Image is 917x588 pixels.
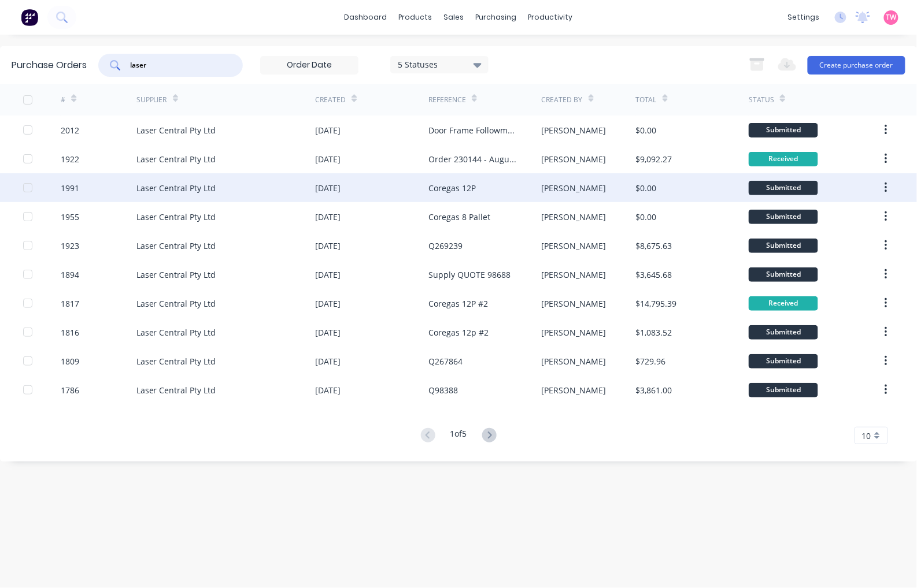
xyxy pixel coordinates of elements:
[542,297,607,310] div: [PERSON_NAME]
[636,211,657,223] div: $0.00
[315,355,341,367] div: [DATE]
[61,124,79,136] div: 2012
[749,210,818,224] div: Submitted
[315,384,341,396] div: [DATE]
[61,326,79,338] div: 1816
[749,267,818,282] div: Submitted
[542,95,583,105] div: Created By
[61,384,79,396] div: 1786
[315,95,346,105] div: Created
[542,211,607,223] div: [PERSON_NAME]
[749,123,818,137] div: Submitted
[542,124,607,136] div: [PERSON_NAME]
[749,181,818,195] div: Submitted
[749,152,818,166] div: Received
[61,297,79,310] div: 1817
[542,153,607,165] div: [PERSON_NAME]
[398,58,481,70] div: 5 Statuses
[428,326,489,338] div: Coregas 12p #2
[61,95,65,105] div: #
[428,95,466,105] div: Reference
[428,124,519,136] div: Door Frame Followmont
[636,95,657,105] div: Total
[542,355,607,367] div: [PERSON_NAME]
[21,9,38,26] img: Factory
[749,296,818,311] div: Received
[315,182,341,194] div: [DATE]
[749,354,818,369] div: Submitted
[542,182,607,194] div: [PERSON_NAME]
[428,355,463,367] div: Q267864
[636,384,672,396] div: $3,861.00
[523,9,579,26] div: productivity
[542,384,607,396] div: [PERSON_NAME]
[636,326,672,338] div: $1,083.52
[542,269,607,281] div: [PERSON_NAME]
[636,297,677,310] div: $14,795.39
[136,211,216,223] div: Laser Central Pty Ltd
[61,240,79,252] div: 1923
[136,297,216,310] div: Laser Central Pty Ltd
[61,153,79,165] div: 1922
[428,297,488,310] div: Coregas 12P #2
[261,57,358,74] input: Order Date
[136,124,216,136] div: Laser Central Pty Ltd
[636,182,657,194] div: $0.00
[61,355,79,367] div: 1809
[428,384,458,396] div: Q98388
[808,56,905,75] button: Create purchase order
[428,240,463,252] div: Q269239
[428,211,490,223] div: Coregas 8 Pallet
[136,240,216,252] div: Laser Central Pty Ltd
[450,427,467,444] div: 1 of 5
[428,269,511,281] div: Supply QUOTE 98688
[61,269,79,281] div: 1894
[636,153,672,165] div: $9,092.27
[749,325,818,340] div: Submitted
[315,153,341,165] div: [DATE]
[315,297,341,310] div: [DATE]
[749,95,774,105] div: Status
[749,239,818,253] div: Submitted
[339,9,393,26] a: dashboard
[129,59,225,71] input: Search purchase orders...
[136,384,216,396] div: Laser Central Pty Ltd
[542,326,607,338] div: [PERSON_NAME]
[315,269,341,281] div: [DATE]
[428,153,519,165] div: Order 230144 - August Stock Parts
[136,153,216,165] div: Laser Central Pty Ltd
[470,9,523,26] div: purchasing
[636,240,672,252] div: $8,675.63
[393,9,438,26] div: products
[438,9,470,26] div: sales
[636,269,672,281] div: $3,645.68
[428,182,476,194] div: Coregas 12P
[862,430,871,442] span: 10
[136,269,216,281] div: Laser Central Pty Ltd
[542,240,607,252] div: [PERSON_NAME]
[136,326,216,338] div: Laser Central Pty Ltd
[315,240,341,252] div: [DATE]
[12,58,87,72] div: Purchase Orders
[61,211,79,223] div: 1955
[886,12,897,23] span: TW
[636,355,666,367] div: $729.96
[315,211,341,223] div: [DATE]
[136,95,167,105] div: Supplier
[136,355,216,367] div: Laser Central Pty Ltd
[782,9,826,26] div: settings
[749,383,818,397] div: Submitted
[315,326,341,338] div: [DATE]
[636,124,657,136] div: $0.00
[315,124,341,136] div: [DATE]
[61,182,79,194] div: 1991
[136,182,216,194] div: Laser Central Pty Ltd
